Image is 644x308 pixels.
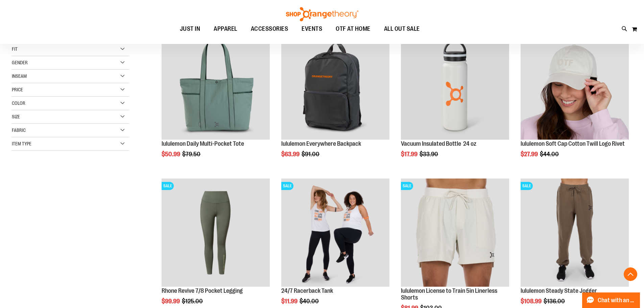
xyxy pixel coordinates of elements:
[281,151,301,158] span: $63.99
[12,73,27,79] span: Inseam
[624,267,637,281] button: Back To Top
[401,179,509,287] img: lululemon License to Train 5in Linerless Shorts
[302,21,322,37] span: EVENTS
[12,127,26,133] span: Fabric
[162,179,270,288] a: Rhone Revive 7/8 Pocket LeggingSALE
[285,7,359,21] img: Shop Orangetheory
[281,182,293,190] span: SALE
[398,28,512,175] div: product
[182,298,204,305] span: $125.00
[12,87,23,92] span: Price
[401,151,419,158] span: $17.99
[521,179,629,288] a: lululemon Steady State JoggerSALE
[162,298,181,305] span: $99.99
[182,151,201,158] span: $79.50
[12,114,20,119] span: Size
[582,292,640,308] button: Chat with an Expert
[302,151,320,158] span: $91.00
[521,298,543,305] span: $108.99
[401,287,497,301] a: lululemon License to Train 5in Linerless Shorts
[214,21,237,37] span: APPAREL
[281,140,361,147] a: lululemon Everywhere Backpack
[12,141,31,146] span: Item Type
[162,179,270,287] img: Rhone Revive 7/8 Pocket Legging
[281,179,389,288] a: 24/7 Racerback TankSALE
[521,182,533,190] span: SALE
[401,31,509,140] img: Vacuum Insulated Bottle 24 oz
[300,298,320,305] span: $40.00
[162,31,270,141] a: lululemon Daily Multi-Pocket ToteSALE
[158,28,273,175] div: product
[336,21,371,37] span: OTF AT HOME
[544,298,566,305] span: $136.00
[540,151,560,158] span: $44.00
[162,140,244,147] a: lululemon Daily Multi-Pocket Tote
[598,297,636,304] span: Chat with an Expert
[180,21,200,37] span: JUST IN
[12,46,18,52] span: Fit
[12,60,28,65] span: Gender
[12,100,25,106] span: Color
[401,140,476,147] a: Vacuum Insulated Bottle 24 oz
[401,179,509,288] a: lululemon License to Train 5in Linerless ShortsSALE
[281,287,333,294] a: 24/7 Racerback Tank
[162,182,174,190] span: SALE
[281,31,389,141] a: lululemon Everywhere BackpackSALE
[420,151,439,158] span: $33.90
[401,182,413,190] span: SALE
[251,21,288,37] span: ACCESSORIES
[517,28,632,175] div: product
[521,287,597,294] a: lululemon Steady State Jogger
[162,31,270,140] img: lululemon Daily Multi-Pocket Tote
[162,151,181,158] span: $50.99
[521,31,629,141] a: OTF lululemon Soft Cap Cotton Twill Logo Rivet KhakiSALE
[521,140,625,147] a: lululemon Soft Cap Cotton Twill Logo Rivet
[384,21,420,37] span: ALL OUT SALE
[521,151,539,158] span: $27.99
[278,28,393,175] div: product
[401,31,509,141] a: Vacuum Insulated Bottle 24 ozSALE
[162,287,243,294] a: Rhone Revive 7/8 Pocket Legging
[521,31,629,140] img: OTF lululemon Soft Cap Cotton Twill Logo Rivet Khaki
[281,31,389,140] img: lululemon Everywhere Backpack
[281,179,389,287] img: 24/7 Racerback Tank
[281,298,299,305] span: $11.99
[521,179,629,287] img: lululemon Steady State Jogger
